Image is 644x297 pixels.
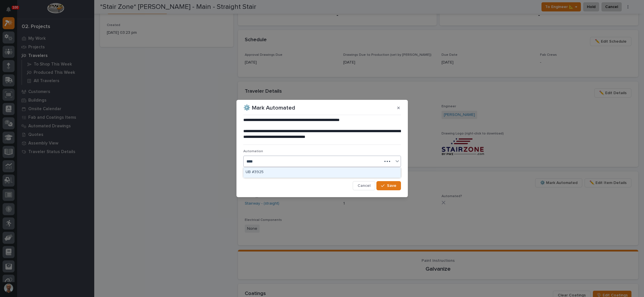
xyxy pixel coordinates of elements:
[358,183,370,188] span: Cancel
[243,150,263,153] span: Automation
[353,181,375,190] button: Cancel
[376,181,401,190] button: Save
[243,167,400,177] div: UB #3925
[387,183,396,188] span: Save
[243,104,295,111] p: ⚙️ Mark Automated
